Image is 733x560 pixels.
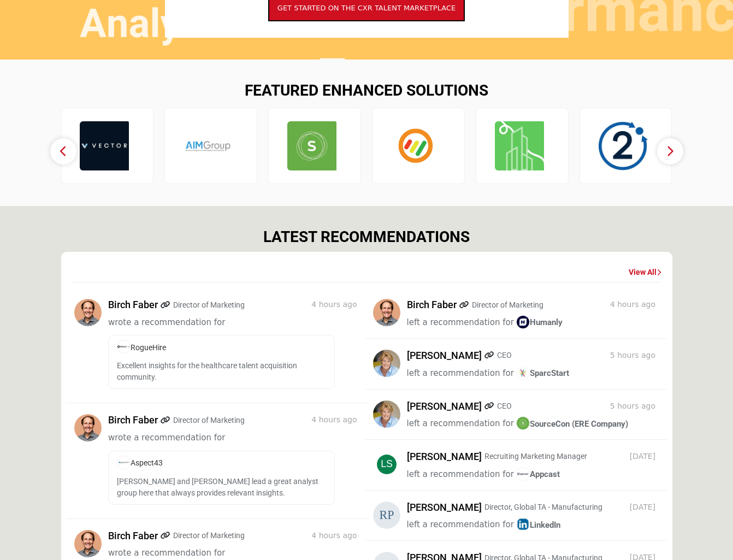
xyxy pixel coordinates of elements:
[277,4,456,12] span: Get started on the CXR Talent Marketplace
[407,502,482,514] h5: [PERSON_NAME]
[599,121,648,170] img: Match2
[311,299,360,310] span: 4 hours ago
[516,467,530,481] img: image
[630,502,659,513] span: [DATE]
[117,340,131,353] img: image
[117,343,166,352] a: imageRogueHire
[108,414,158,426] h5: Birch Faber
[407,350,482,362] h5: [PERSON_NAME]
[484,451,587,462] p: Recruiting Marketing Manager
[245,81,488,100] h2: FEATURED ENHANCED SOLUTIONS
[407,451,482,463] h5: [PERSON_NAME]
[108,299,158,311] h5: Birch Faber
[407,317,514,327] span: left a recommendation for
[373,502,400,529] img: avtar-image
[74,530,102,557] img: avtar-image
[472,299,543,311] p: Director of Marketing
[610,299,659,310] span: 4 hours ago
[108,433,225,443] span: wrote a recommendation for
[407,368,514,378] span: left a recommendation for
[516,317,563,327] span: Humanly
[484,502,602,513] p: Director, Global TA - Manufacturing
[516,419,628,429] span: SourceCon (ERE Company)
[108,530,158,542] h5: Birch Faber
[629,267,661,278] a: View All
[407,419,514,429] span: left a recommendation for
[407,469,514,479] span: left a recommendation for
[373,400,400,428] img: avtar-image
[173,530,245,541] p: Director of Marketing
[117,476,326,499] p: [PERSON_NAME] and [PERSON_NAME] lead a great analyst group here that always provides relevant ins...
[117,458,163,467] span: Aspect43
[610,350,659,361] span: 5 hours ago
[516,367,569,381] a: imageSparcStart
[610,400,659,412] span: 5 hours ago
[117,456,131,469] img: image
[287,121,336,170] img: SourceCon (ERE Company)
[495,121,544,170] img: Vetty
[630,451,659,462] span: [DATE]
[117,458,163,467] a: imageAspect43
[311,414,360,426] span: 4 hours ago
[173,299,245,311] p: Director of Marketing
[497,350,512,361] p: CEO
[516,520,560,530] span: LinkedIn
[516,315,530,329] img: image
[74,414,102,441] img: avtar-image
[373,451,400,478] img: avtar-image
[263,228,470,246] h2: LATEST RECOMMENDATIONS
[516,417,628,431] a: imageSourceCon (ERE Company)
[80,121,129,170] img: Vector
[407,520,514,530] span: left a recommendation for
[516,368,569,378] span: SparcStart
[184,121,233,170] img: AIM Group
[516,416,530,430] img: image
[373,350,400,377] img: avtar-image
[108,317,225,327] span: wrote a recommendation for
[497,400,512,412] p: CEO
[117,360,326,383] p: Excellent insights for the healthcare talent acquisition community.
[516,469,560,479] span: Appcast
[516,316,563,330] a: imageHumanly
[516,366,530,380] img: image
[407,400,482,412] h5: [PERSON_NAME]
[117,343,166,352] span: RogueHire
[516,518,560,532] a: imageLinkedIn
[173,415,245,426] p: Director of Marketing
[108,548,225,558] span: wrote a recommendation for
[407,299,457,311] h5: Birch Faber
[74,299,102,326] img: avtar-image
[373,299,400,326] img: avtar-image
[516,468,560,482] a: imageAppcast
[391,121,440,170] img: Survale Inc
[516,517,530,531] img: image
[311,530,360,541] span: 4 hours ago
